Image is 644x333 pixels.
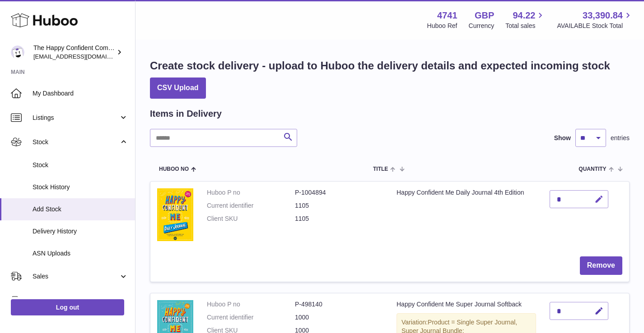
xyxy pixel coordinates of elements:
span: Huboo no [159,166,189,172]
span: Listings [33,114,119,122]
strong: 4741 [437,9,457,22]
span: Sales [33,272,119,281]
a: Log out [11,299,124,315]
span: [EMAIL_ADDRESS][DOMAIN_NAME] [33,53,133,60]
strong: GBP [475,9,494,22]
span: 94.22 [513,9,535,22]
dt: Current identifier [207,201,295,210]
label: Show [554,134,571,142]
dt: Current identifier [207,313,295,322]
a: 94.22 Total sales [505,9,546,30]
div: Huboo Ref [427,22,457,30]
span: Title [373,166,388,172]
span: My Dashboard [33,89,128,98]
h2: Items in Delivery [150,108,222,120]
h1: Create stock delivery - upload to Huboo the delivery details and expected incoming stock [150,59,610,73]
span: Stock History [33,183,128,192]
button: Remove [580,256,622,275]
a: 33,390.84 AVAILABLE Stock Total [557,9,633,30]
dt: Huboo P no [207,188,295,197]
span: entries [611,134,630,142]
td: Happy Confident Me Daily Journal 4th Edition [390,182,543,250]
dd: 1105 [295,201,383,210]
dd: P-498140 [295,300,383,309]
span: Delivery History [33,227,128,236]
dd: 1105 [295,214,383,223]
img: contact@happyconfident.com [11,46,24,59]
div: The Happy Confident Company [33,44,115,61]
dd: P-1004894 [295,188,383,197]
span: ASN Uploads [33,249,128,258]
button: CSV Upload [150,78,206,99]
dt: Huboo P no [207,300,295,309]
div: Currency [469,22,495,30]
dd: 1000 [295,313,383,322]
span: AVAILABLE Stock Total [557,22,633,30]
dt: Client SKU [207,214,295,223]
span: 33,390.84 [583,9,623,22]
img: Happy Confident Me Daily Journal 4th Edition [157,188,193,241]
span: Orders [33,297,119,305]
span: Stock [33,138,119,146]
span: Stock [33,161,128,169]
span: Quantity [579,166,606,172]
span: Total sales [505,22,546,30]
span: Add Stock [33,205,128,214]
